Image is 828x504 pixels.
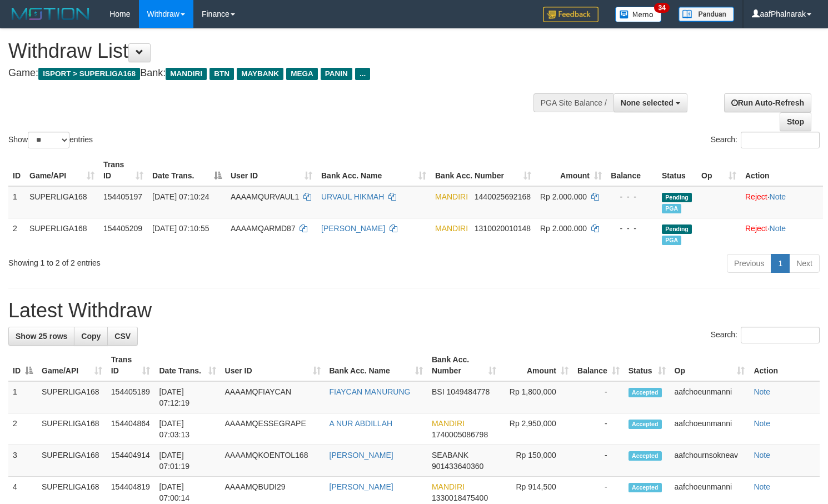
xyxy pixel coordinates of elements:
[629,451,662,461] span: Accepted
[749,350,820,381] th: Action
[152,192,209,201] span: [DATE] 07:10:24
[330,387,411,396] a: FIAYCAN MANURUNG
[16,332,67,341] span: Show 25 rows
[662,236,681,245] span: Marked by aafchoeunmanni
[8,6,93,22] img: MOTION_logo.png
[8,154,25,186] th: ID
[573,381,624,413] td: -
[435,224,468,233] span: MANDIRI
[81,332,101,341] span: Copy
[8,253,337,268] div: Showing 1 to 2 of 2 entries
[679,7,734,22] img: panduan.png
[8,218,25,249] td: 2
[654,3,669,13] span: 34
[771,254,790,273] a: 1
[745,192,767,201] a: Reject
[427,350,501,381] th: Bank Acc. Number: activate to sort column ascending
[148,154,226,186] th: Date Trans.: activate to sort column descending
[107,445,155,477] td: 154404914
[8,350,37,381] th: ID: activate to sort column descending
[103,192,142,201] span: 154405197
[432,462,483,471] span: Copy 901433640360 to clipboard
[154,381,220,413] td: [DATE] 07:12:19
[154,350,220,381] th: Date Trans.: activate to sort column ascending
[25,218,99,249] td: SUPERLIGA168
[8,300,820,322] h1: Latest Withdraw
[573,445,624,477] td: -
[237,68,283,80] span: MAYBANK
[107,350,155,381] th: Trans ID: activate to sort column ascending
[8,132,93,148] label: Show entries
[321,68,352,80] span: PANIN
[543,7,598,22] img: Feedback.jpg
[536,154,606,186] th: Amount: activate to sort column ascending
[741,186,823,218] td: ·
[38,68,140,80] span: ISPORT > SUPERLIGA168
[615,7,662,22] img: Button%20Memo.svg
[501,445,573,477] td: Rp 150,000
[114,332,131,341] span: CSV
[226,154,317,186] th: User ID: activate to sort column ascending
[8,413,37,445] td: 2
[741,218,823,249] td: ·
[670,350,750,381] th: Op: activate to sort column ascending
[741,327,820,343] input: Search:
[573,350,624,381] th: Balance: activate to sort column ascending
[37,445,107,477] td: SUPERLIGA168
[657,154,697,186] th: Status
[501,350,573,381] th: Amount: activate to sort column ascending
[662,193,692,202] span: Pending
[107,381,155,413] td: 154405189
[624,350,670,381] th: Status: activate to sort column ascending
[74,327,108,346] a: Copy
[741,154,823,186] th: Action
[611,191,653,202] div: - - -
[711,132,820,148] label: Search:
[221,413,325,445] td: AAAAMQESSEGRAPE
[670,445,750,477] td: aafchournsokneav
[662,224,692,234] span: Pending
[432,451,468,460] span: SEABANK
[107,413,155,445] td: 154404864
[670,381,750,413] td: aafchoeunmanni
[355,68,370,80] span: ...
[629,420,662,429] span: Accepted
[431,154,536,186] th: Bank Acc. Number: activate to sort column ascending
[286,68,318,80] span: MEGA
[107,327,138,346] a: CSV
[37,413,107,445] td: SUPERLIGA168
[540,224,587,233] span: Rp 2.000.000
[231,224,296,233] span: AAAAMQARMD87
[25,186,99,218] td: SUPERLIGA168
[611,223,653,234] div: - - -
[432,482,465,491] span: MANDIRI
[8,381,37,413] td: 1
[754,451,770,460] a: Note
[573,413,624,445] td: -
[99,154,148,186] th: Trans ID: activate to sort column ascending
[727,254,771,273] a: Previous
[154,445,220,477] td: [DATE] 07:01:19
[475,224,531,233] span: Copy 1310020010148 to clipboard
[629,483,662,492] span: Accepted
[321,224,385,233] a: [PERSON_NAME]
[432,430,488,439] span: Copy 1740005086798 to clipboard
[330,451,393,460] a: [PERSON_NAME]
[662,204,681,213] span: Marked by aafchoeunmanni
[28,132,69,148] select: Showentries
[321,192,384,201] a: URVAUL HIKMAH
[8,445,37,477] td: 3
[606,154,657,186] th: Balance
[754,482,770,491] a: Note
[780,112,811,131] a: Stop
[25,154,99,186] th: Game/API: activate to sort column ascending
[770,192,786,201] a: Note
[8,68,541,79] h4: Game: Bank:
[221,350,325,381] th: User ID: activate to sort column ascending
[629,388,662,397] span: Accepted
[8,40,541,62] h1: Withdraw List
[697,154,741,186] th: Op: activate to sort column ascending
[741,132,820,148] input: Search:
[540,192,587,201] span: Rp 2.000.000
[37,350,107,381] th: Game/API: activate to sort column ascending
